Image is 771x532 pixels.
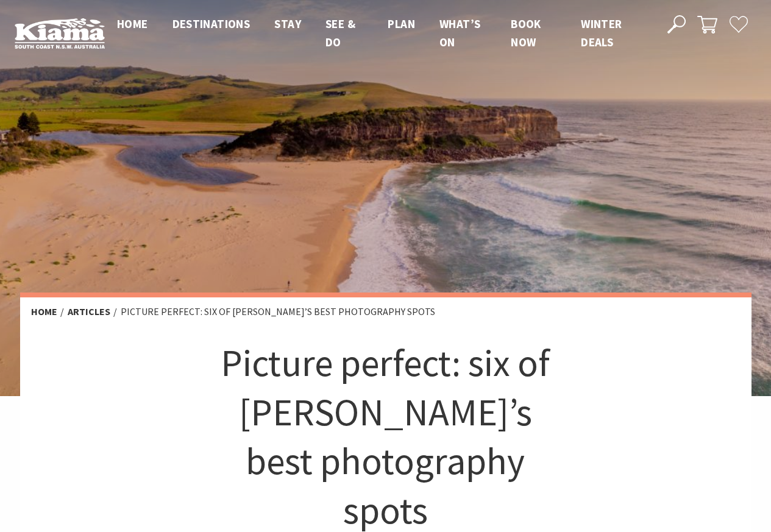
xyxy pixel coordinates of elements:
a: Articles [68,305,110,318]
nav: Main Menu [105,15,653,52]
img: Kiama Logo [15,18,105,49]
span: Destinations [172,16,250,31]
li: Picture perfect: six of [PERSON_NAME]’s best photography spots [121,304,435,320]
span: Home [117,16,148,31]
span: Winter Deals [581,16,622,49]
span: Plan [388,16,415,31]
span: Stay [274,16,301,31]
a: Home [31,305,57,318]
span: Book now [511,16,541,49]
span: What’s On [439,16,480,49]
span: See & Do [325,16,355,49]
